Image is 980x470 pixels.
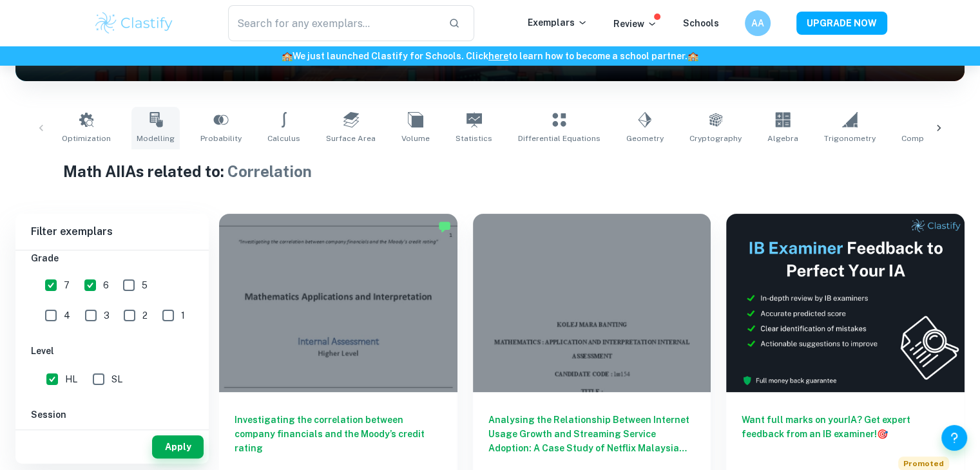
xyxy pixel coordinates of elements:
span: 🏫 [282,51,293,61]
span: 🎯 [877,429,888,439]
span: Volume [401,133,430,144]
img: Thumbnail [726,214,965,392]
span: HL [65,372,77,386]
button: UPGRADE NOW [796,12,887,35]
input: Search for any exemplars... [228,5,439,41]
span: Optimization [62,133,111,144]
img: Clastify logo [93,10,175,36]
span: 5 [142,278,148,292]
span: 1 [181,308,185,323]
span: Geometry [626,133,664,144]
span: Differential Equations [518,133,600,144]
span: 4 [64,308,70,323]
p: Review [613,17,657,31]
p: Exemplars [528,15,588,30]
span: Calculus [267,133,300,144]
h6: We just launched Clastify for Schools. Click to learn how to become a school partner. [3,49,977,63]
h6: Investigating the correlation between company financials and the Moody’s credit rating [235,413,442,455]
button: AA [745,10,771,36]
span: Modelling [137,133,175,144]
span: Probability [200,133,242,144]
button: Help and Feedback [941,425,967,451]
span: Surface Area [326,133,376,144]
span: 2 [142,308,148,323]
button: Apply [152,435,204,458]
span: Trigonometry [824,133,876,144]
span: Statistics [456,133,492,144]
span: SL [111,372,122,386]
span: 3 [104,308,110,323]
img: Marked [438,220,451,233]
span: Cryptography [689,133,742,144]
span: Complex Numbers [901,133,972,144]
h6: Filter exemplars [15,214,209,250]
span: Algebra [767,133,798,144]
h6: AA [750,16,765,30]
h6: Want full marks on your IA ? Get expert feedback from an IB examiner! [742,413,949,441]
span: 🏫 [687,51,698,61]
h1: Math AI IAs related to: [63,160,918,183]
h6: Level [31,344,193,358]
h6: Session [31,408,193,422]
span: 6 [103,278,109,292]
span: Correlation [227,162,312,180]
h6: Grade [31,251,193,265]
span: 7 [64,278,70,292]
a: here [488,51,508,61]
h6: Analysing the Relationship Between Internet Usage Growth and Streaming Service Adoption: A Case S... [488,413,696,455]
a: Schools [683,18,719,28]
